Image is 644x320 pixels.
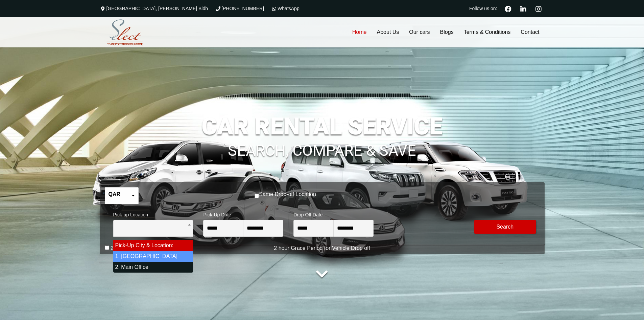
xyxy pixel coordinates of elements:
[516,17,544,47] a: Contact
[215,6,264,11] a: [PHONE_NUMBER]
[100,244,545,252] p: 2 hour Grace Period for Vehicle Drop off
[113,208,193,220] span: Pick-up Location
[518,5,529,12] a: Linkedin
[347,17,372,47] a: Home
[259,191,316,198] label: Same Drop-off Location
[533,5,545,12] a: Instagram
[109,191,121,198] label: QAR
[372,17,404,47] a: About Us
[502,5,514,12] a: Facebook
[474,220,536,234] button: Modify Search
[113,251,193,262] li: 1. [GEOGRAPHIC_DATA]
[101,18,149,47] img: Select Rent a Car
[100,114,545,138] h1: CAR RENTAL SERVICE
[271,6,300,11] a: WhatsApp
[113,240,193,251] li: Pick-Up City & Location:
[293,208,374,220] span: Drop Off Date
[404,17,435,47] a: Our cars
[203,208,283,220] span: Pick-Up Date
[435,17,459,47] a: Blogs
[113,220,193,237] span: Pick-Up City & Location:
[111,245,158,252] label: 21 years and above
[459,17,516,47] a: Terms & Conditions
[100,133,545,158] h1: SEARCH, COMPARE & SAVE
[113,262,193,273] li: 2. Main Office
